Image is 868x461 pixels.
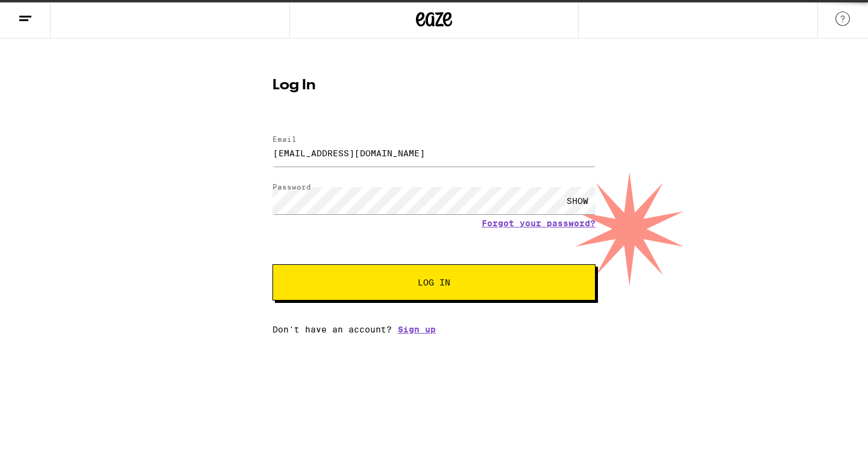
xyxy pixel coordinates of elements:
[398,325,436,334] a: Sign up
[272,135,297,143] label: Email
[272,264,596,300] button: Log In
[559,187,596,214] div: SHOW
[418,278,450,287] span: Log In
[272,78,596,93] h1: Log In
[272,325,596,334] div: Don't have an account?
[482,218,596,228] a: Forgot your password?
[272,139,596,167] input: Email
[272,183,311,191] label: Password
